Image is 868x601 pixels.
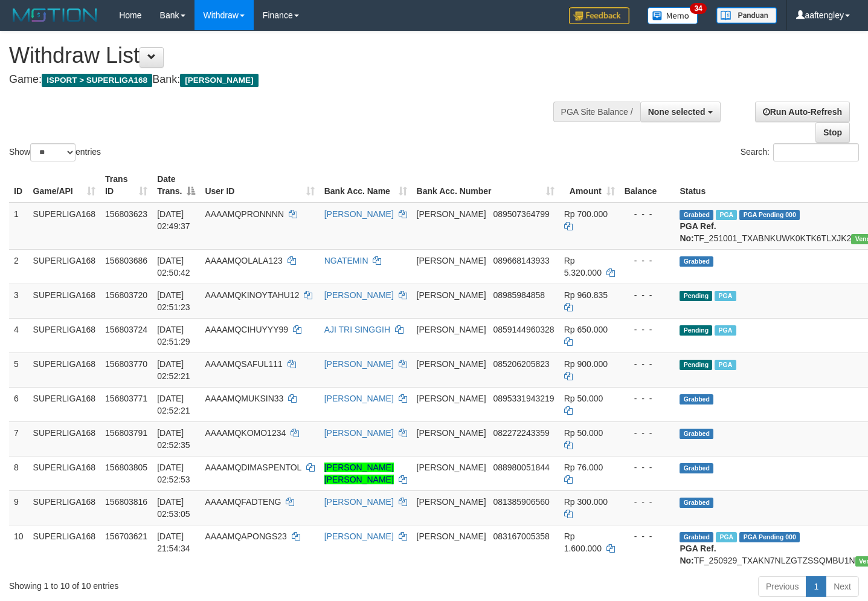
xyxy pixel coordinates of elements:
[205,325,288,334] span: AAAAMQCIHUYYY99
[105,394,147,403] span: 156803771
[625,289,670,301] div: - - -
[625,208,670,220] div: - - -
[157,359,190,381] span: [DATE] 02:52:21
[200,168,319,203] th: User ID: activate to sort column ascending
[157,531,190,553] span: [DATE] 21:54:34
[680,532,713,542] span: Grabbed
[680,210,713,220] span: Grabbed
[564,290,608,300] span: Rp 960.835
[324,325,390,334] a: AJI TRI SINGGIH
[680,256,713,267] span: Grabbed
[620,168,675,203] th: Balance
[680,544,716,565] b: PGA Ref. No:
[625,358,670,370] div: - - -
[680,429,713,439] span: Grabbed
[324,256,368,265] a: NGATEMIN
[9,6,101,24] img: MOTION_logo.png
[9,168,28,203] th: ID
[105,359,147,369] span: 156803770
[716,532,737,542] span: Marked by aafchhiseyha
[324,531,394,541] a: [PERSON_NAME]
[625,530,670,542] div: - - -
[9,284,28,318] td: 3
[564,394,603,403] span: Rp 50.000
[680,394,713,404] span: Grabbed
[28,203,101,250] td: SUPERLIGA168
[417,325,486,334] span: [PERSON_NAME]
[625,496,670,508] div: - - -
[493,394,554,403] span: Copy 0895331943219 to clipboard
[417,497,486,507] span: [PERSON_NAME]
[28,387,101,421] td: SUPERLIGA168
[105,256,147,265] span: 156803686
[625,461,670,473] div: - - -
[564,428,603,438] span: Rp 50.000
[553,102,640,122] div: PGA Site Balance /
[205,428,286,438] span: AAAAMQKOMO1234
[28,456,101,490] td: SUPERLIGA168
[9,318,28,352] td: 4
[715,360,736,370] span: Marked by aafandaneth
[493,290,545,300] span: Copy 08985984858 to clipboard
[417,531,486,541] span: [PERSON_NAME]
[324,359,394,369] a: [PERSON_NAME]
[493,531,549,541] span: Copy 083167005358 to clipboard
[324,394,394,403] a: [PERSON_NAME]
[157,256,190,278] span: [DATE] 02:50:42
[758,576,806,597] a: Previous
[105,290,147,300] span: 156803720
[28,284,101,318] td: SUPERLIGA168
[564,463,603,472] span: Rp 76.000
[205,531,286,541] span: AAAAMQAPONGS23
[324,497,394,507] a: [PERSON_NAME]
[493,428,549,438] span: Copy 082272243359 to clipboard
[493,497,549,507] span: Copy 081385906560 to clipboard
[28,352,101,387] td: SUPERLIGA168
[569,7,629,24] img: Feedback.jpg
[680,325,712,336] span: Pending
[9,525,28,571] td: 10
[157,463,190,484] span: [DATE] 02:52:53
[9,44,567,68] h1: Withdraw List
[28,525,101,571] td: SUPERLIGA168
[9,421,28,456] td: 7
[680,463,713,473] span: Grabbed
[9,490,28,525] td: 9
[28,318,101,352] td: SUPERLIGA168
[417,394,486,403] span: [PERSON_NAME]
[493,256,549,265] span: Copy 089668143933 to clipboard
[493,209,549,219] span: Copy 089507364799 to clipboard
[680,360,712,370] span: Pending
[157,209,190,231] span: [DATE] 02:49:37
[417,428,486,438] span: [PERSON_NAME]
[417,359,486,369] span: [PERSON_NAME]
[739,532,800,542] span: PGA Pending
[564,359,608,369] span: Rp 900.000
[680,498,713,508] span: Grabbed
[324,209,394,219] a: [PERSON_NAME]
[564,256,602,278] span: Rp 5.320.000
[205,463,301,472] span: AAAAMQDIMASPENTOL
[773,143,859,161] input: Search:
[716,210,737,220] span: Marked by aafandaneth
[205,394,283,403] span: AAAAMQMUKSIN33
[493,359,549,369] span: Copy 085206205823 to clipboard
[105,463,147,472] span: 156803805
[826,576,859,597] a: Next
[320,168,412,203] th: Bank Acc. Name: activate to sort column ascending
[716,7,777,24] img: panduan.png
[9,143,101,161] label: Show entries
[559,168,620,203] th: Amount: activate to sort column ascending
[28,421,101,456] td: SUPERLIGA168
[180,74,258,87] span: [PERSON_NAME]
[417,290,486,300] span: [PERSON_NAME]
[690,3,706,14] span: 34
[680,221,716,243] b: PGA Ref. No:
[105,209,147,219] span: 156803623
[205,256,282,265] span: AAAAMQOLALA123
[105,325,147,334] span: 156803724
[680,291,712,301] span: Pending
[715,325,736,336] span: Marked by aafandaneth
[157,325,190,346] span: [DATE] 02:51:29
[417,463,486,472] span: [PERSON_NAME]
